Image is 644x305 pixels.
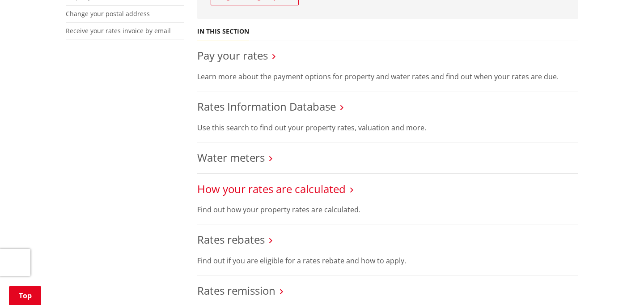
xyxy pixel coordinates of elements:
a: How your rates are calculated [197,181,346,196]
p: Find out if you are eligible for a rates rebate and how to apply. [197,255,578,266]
p: Find out how your property rates are calculated. [197,204,578,215]
h5: In this section [197,28,249,35]
a: Top [9,286,41,305]
p: Use this search to find out your property rates, valuation and more. [197,122,578,133]
a: Rates rebates [197,232,265,247]
a: Water meters [197,150,265,165]
a: Rates Information Database [197,99,336,114]
iframe: Messenger Launcher [603,267,635,300]
a: Receive your rates invoice by email [66,26,171,35]
a: Pay your rates [197,48,268,63]
p: Learn more about the payment options for property and water rates and find out when your rates ar... [197,71,578,82]
a: Change your postal address [66,9,150,18]
a: Rates remission [197,283,275,298]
